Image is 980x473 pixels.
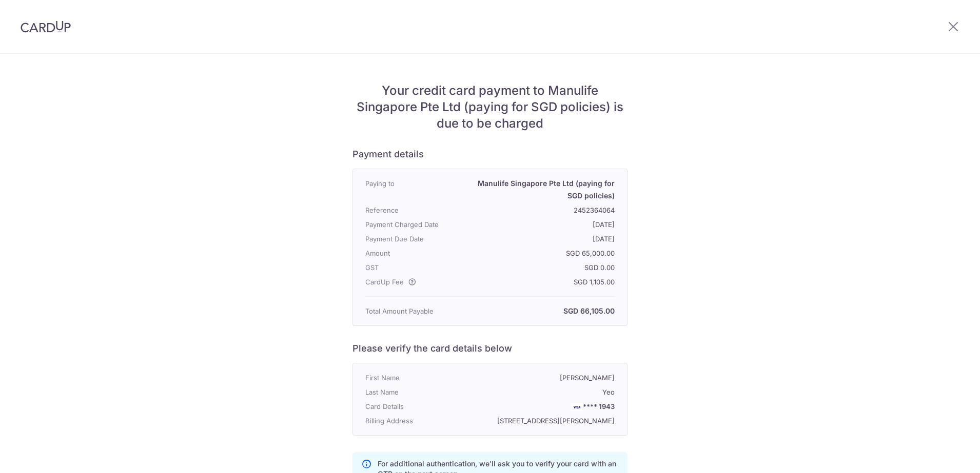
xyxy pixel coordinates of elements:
img: VISA [571,403,583,410]
p: First Name [365,372,465,384]
p: Amount [365,247,465,259]
p: Card Details [365,400,465,413]
p: Payment Due Date [365,233,465,245]
span: CardUp Fee [365,276,404,288]
p: Paying to [365,177,465,202]
p: Payment Charged Date [365,218,465,231]
p: [DATE] [465,218,615,231]
p: SGD 0.00 [465,261,615,274]
h5: Your credit card payment to Manulife Singapore Pte Ltd (paying for SGD policies) is due to be cha... [352,83,628,132]
p: Total Amount Payable [365,305,465,317]
h6: Please verify the card details below [352,342,628,355]
p: [STREET_ADDRESS][PERSON_NAME] [465,415,615,427]
p: Billing Address [365,415,465,427]
p: 2452364064 [465,204,615,216]
p: GST [365,261,465,274]
img: CardUp [21,20,71,33]
p: Manulife Singapore Pte Ltd (paying for SGD policies) [465,177,615,202]
p: SGD 1,105.00 [465,276,615,288]
p: Yeo [465,386,615,398]
p: SGD 65,000.00 [465,247,615,259]
p: Last Name [365,386,465,398]
p: SGD 66,105.00 [465,305,615,317]
p: [PERSON_NAME] [465,372,615,384]
p: [DATE] [465,233,615,245]
p: Reference [365,204,465,216]
h6: Payment details [352,148,628,160]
